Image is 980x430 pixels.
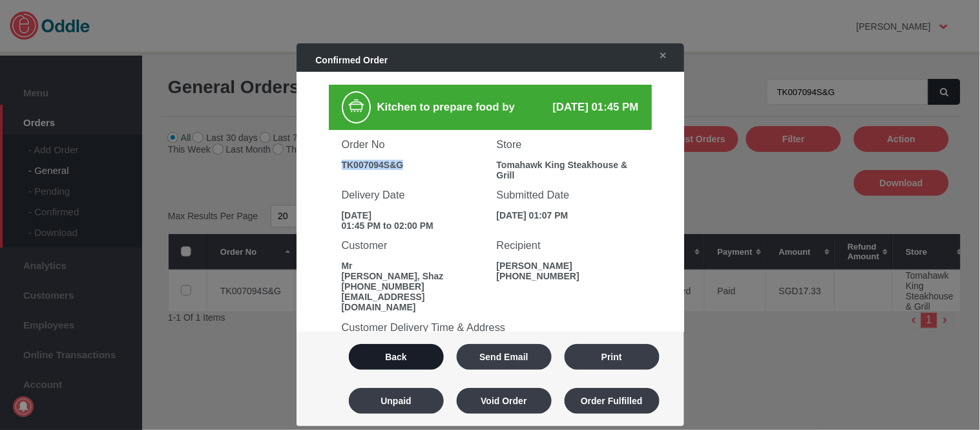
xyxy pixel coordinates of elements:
h3: Order No [342,138,484,151]
div: Kitchen to prepare food by [371,91,539,124]
h3: Submitted Date [497,189,639,201]
button: Unpaid [349,388,444,414]
div: [DATE] 01:45 PM [539,101,639,114]
div: [PHONE_NUMBER] [342,281,484,292]
div: [PERSON_NAME], Shaz [342,271,484,281]
div: [DATE] [342,210,484,220]
h3: Customer [342,239,484,252]
h3: Customer Delivery Time & Address [342,321,639,334]
div: TK007094S&G [342,160,484,170]
div: [PHONE_NUMBER] [497,271,639,281]
h3: Recipient [497,239,639,252]
h3: Store [497,138,639,151]
div: Tomahawk King Steakhouse & Grill [497,160,639,180]
h3: Delivery Date [342,189,484,201]
div: Mr [342,261,484,271]
div: [EMAIL_ADDRESS][DOMAIN_NAME] [342,292,484,312]
button: Back [349,344,444,370]
div: [DATE] 01:07 PM [497,210,639,220]
img: cooking.png [346,96,366,116]
div: 01:45 PM to 02:00 PM [342,220,484,231]
a: ✕ [647,44,674,67]
div: Confirmed Order [303,48,640,72]
div: [PERSON_NAME] [497,261,639,271]
button: Print [565,344,660,370]
button: Order Fulfilled [565,388,660,414]
button: Void Order [457,388,552,414]
button: Send Email [457,344,552,370]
